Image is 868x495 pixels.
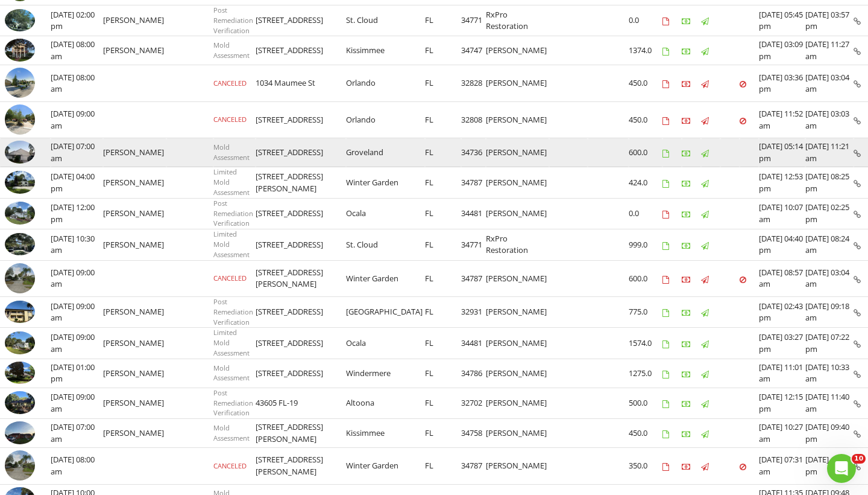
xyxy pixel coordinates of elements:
span: Post Remediation Verification [213,5,253,35]
td: [DATE] 10:27 am [759,419,805,448]
td: [DATE] 02:25 pm [805,198,854,229]
td: [DATE] 08:24 am [805,229,854,260]
span: Mold Assessment [213,142,250,162]
td: 450.0 [629,65,662,102]
td: [PERSON_NAME] [486,167,549,198]
td: [PERSON_NAME] [486,65,549,102]
img: 9281915%2Fcover_photos%2Fu1Xyv59wxGw7imgMLU99%2Fsmall.jpg [5,171,35,194]
td: [PERSON_NAME] [103,419,166,448]
td: 34481 [461,198,486,229]
td: 450.0 [629,419,662,448]
img: streetview [5,263,35,293]
td: Winter Garden [346,167,425,198]
td: 1034 Maumee St [256,65,346,102]
img: 9310797%2Fcover_photos%2FzygPh0ZAjO5aq3IsHS6A%2Fsmall.jpg [5,39,35,62]
td: [DATE] 01:00 pm [51,359,103,388]
td: [DATE] 12:15 pm [759,388,805,418]
td: [DATE] 12:00 pm [51,198,103,229]
td: [DATE] 12:24 pm [805,448,854,485]
td: [PERSON_NAME] [486,297,549,328]
td: Windermere [346,359,425,388]
td: [DATE] 11:40 am [805,388,854,418]
td: [DATE] 11:52 am [759,101,805,138]
td: 0.0 [629,5,662,36]
td: 32931 [461,297,486,328]
span: Post Remediation Verification [213,297,253,327]
td: [DATE] 08:25 pm [805,167,854,198]
td: [DATE] 03:04 am [805,65,854,102]
td: Groveland [346,138,425,167]
span: Limited Mold Assessment [213,229,250,259]
td: Kissimmee [346,36,425,65]
td: [PERSON_NAME] [103,138,166,167]
img: 9180920%2Fcover_photos%2FN6fo7BVD0vZCoFnw1NlH%2Fsmall.jpg [5,301,35,324]
img: 9324484%2Fcover_photos%2FSQ0TJnELEHt3vjOrsupY%2Fsmall.jpg [5,9,35,32]
td: 34787 [461,448,486,485]
td: [DATE] 11:01 am [759,359,805,388]
td: 34787 [461,167,486,198]
td: 775.0 [629,297,662,328]
td: [PERSON_NAME] [486,419,549,448]
td: 350.0 [629,448,662,485]
td: [DATE] 09:00 am [51,328,103,359]
td: [DATE] 11:21 am [805,138,854,167]
td: [DATE] 07:00 am [51,138,103,167]
td: 600.0 [629,260,662,297]
img: 9151654%2Fcover_photos%2FMpwejbgm1NISRnAfdzWZ%2Fsmall.jpg [5,362,35,385]
td: [GEOGRAPHIC_DATA] [346,297,425,328]
td: [PERSON_NAME] [486,198,549,229]
td: Orlando [346,65,425,102]
td: St. Cloud [346,229,425,260]
span: CANCELED [213,273,247,283]
td: [DATE] 08:00 am [51,65,103,102]
span: Limited Mold Assessment [213,328,250,357]
td: 34771 [461,229,486,260]
img: 9265186%2Fcover_photos%2FztBPXWiQMzRo9U2921Jj%2Fsmall.jpg [5,202,35,225]
td: [DATE] 03:03 am [805,101,854,138]
td: FL [425,260,461,297]
td: [PERSON_NAME] [103,388,166,418]
td: [DATE] 05:45 pm [759,5,805,36]
td: 32808 [461,101,486,138]
td: [DATE] 03:57 pm [805,5,854,36]
td: [STREET_ADDRESS][PERSON_NAME] [256,448,346,485]
td: RxPro Restoration [486,229,549,260]
span: CANCELED [213,78,247,88]
td: FL [425,388,461,418]
td: [PERSON_NAME] [103,359,166,388]
td: FL [425,297,461,328]
span: CANCELED [213,461,247,470]
td: FL [425,101,461,138]
img: streetview [5,450,35,481]
td: [DATE] 04:00 pm [51,167,103,198]
img: 9127292%2Fcover_photos%2FOJLXBOsPJ1LlbPWpbuKQ%2Fsmall.jpg [5,421,35,444]
td: [DATE] 12:53 pm [759,167,805,198]
td: [PERSON_NAME] [486,448,549,485]
td: [DATE] 02:43 pm [759,297,805,328]
td: [DATE] 10:33 am [805,359,854,388]
td: Ocala [346,328,425,359]
td: [PERSON_NAME] [103,229,166,260]
td: [PERSON_NAME] [103,328,166,359]
td: [STREET_ADDRESS] [256,198,346,229]
td: 34771 [461,5,486,36]
td: [STREET_ADDRESS] [256,5,346,36]
td: [DATE] 09:40 pm [805,419,854,448]
td: [STREET_ADDRESS][PERSON_NAME] [256,167,346,198]
img: 9181517%2Fcover_photos%2FmEZ5EE2clWQHlTuCE3Bw%2Fsmall.jpg [5,331,35,354]
td: 32828 [461,65,486,102]
iframe: Intercom live chat [827,454,856,483]
td: [PERSON_NAME] [103,198,166,229]
td: [DATE] 10:07 am [759,198,805,229]
td: Orlando [346,101,425,138]
td: 34747 [461,36,486,65]
td: [STREET_ADDRESS][PERSON_NAME] [256,419,346,448]
td: [PERSON_NAME] [486,138,549,167]
td: [STREET_ADDRESS] [256,328,346,359]
td: [PERSON_NAME] [103,297,166,328]
td: FL [425,198,461,229]
td: 34787 [461,260,486,297]
td: Kissimmee [346,419,425,448]
td: Ocala [346,198,425,229]
td: [DATE] 09:00 am [51,388,103,418]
